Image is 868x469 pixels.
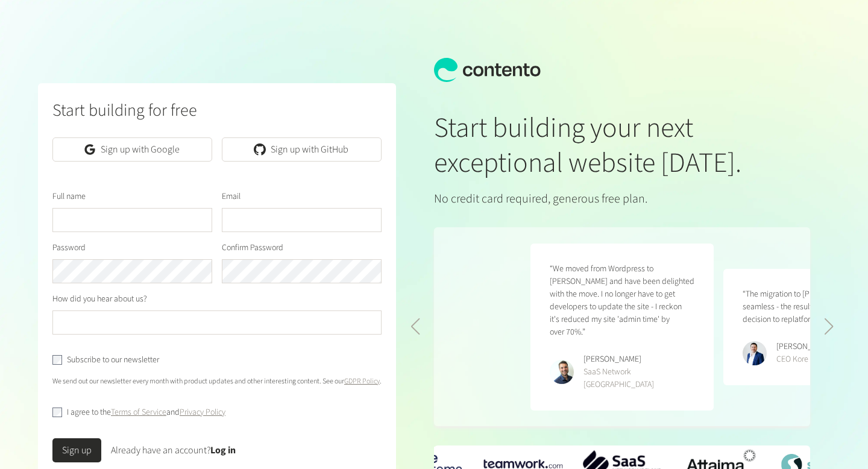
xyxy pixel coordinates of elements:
[410,318,420,335] div: Previous slide
[824,318,834,335] div: Next slide
[583,353,694,366] div: [PERSON_NAME]
[530,244,714,411] figure: 4 / 5
[222,190,241,203] label: Email
[743,341,767,365] img: Ryan Crowley
[222,137,382,162] a: Sign up with GitHub
[550,263,694,339] p: “We moved from Wordpress to [PERSON_NAME] and have been delighted with the move. I no longer have...
[434,190,810,208] p: No credit card required, generous free plan.
[180,406,225,418] a: Privacy Policy
[67,406,225,419] label: I agree to the and
[344,376,380,386] a: GDPR Policy
[52,438,101,462] button: Sign up
[111,406,166,418] a: Terms of Service
[550,360,574,384] img: Phillip Maucher
[483,459,562,468] div: 1 / 6
[52,293,147,306] label: How did you hear about us?
[434,111,810,180] h1: Start building your next exceptional website [DATE].
[52,242,86,254] label: Password
[483,459,562,468] img: teamwork-logo.png
[52,376,382,387] p: We send out our newsletter every month with product updates and other interesting content. See our .
[52,190,86,203] label: Full name
[210,444,236,457] a: Log in
[52,137,212,162] a: Sign up with Google
[776,353,838,366] div: CEO Kore Systems
[222,242,283,254] label: Confirm Password
[776,341,838,353] div: [PERSON_NAME]
[111,443,236,458] div: Already have an account?
[583,366,694,391] div: SaaS Network [GEOGRAPHIC_DATA]
[52,98,382,123] h2: Start building for free
[67,354,159,367] label: Subscribe to our newsletter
